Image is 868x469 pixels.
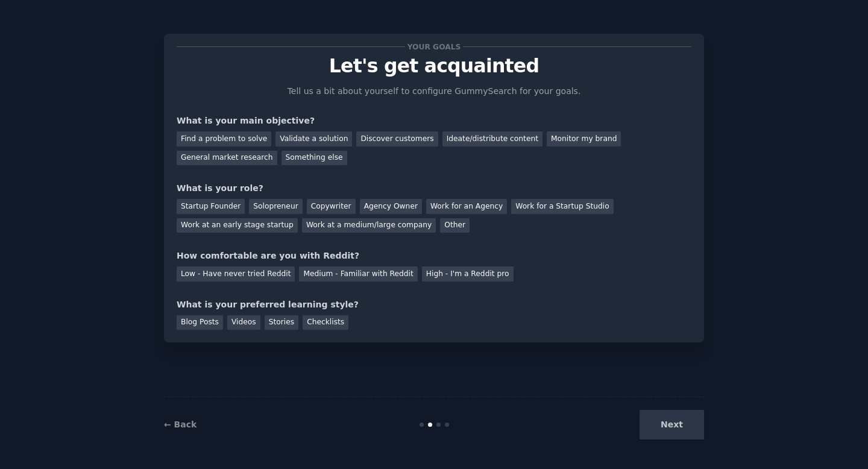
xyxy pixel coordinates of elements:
div: What is your role? [177,182,691,195]
div: Work for a Startup Studio [511,199,613,214]
div: Ideate/distribute content [442,131,542,146]
div: General market research [177,151,277,166]
div: What is your main objective? [177,115,691,127]
div: Blog Posts [177,315,223,330]
div: Agency Owner [360,199,422,214]
div: Monitor my brand [547,131,621,146]
div: Startup Founder [177,199,245,214]
div: High - I'm a Reddit pro [422,266,514,282]
p: Tell us a bit about yourself to configure GummySearch for your goals. [282,85,586,98]
a: ← Back [164,420,197,429]
div: How comfortable are you with Reddit? [177,250,691,262]
div: Videos [227,315,260,330]
div: Something else [281,151,347,166]
div: Other [440,218,470,233]
div: Copywriter [307,199,356,214]
div: What is your preferred learning style? [177,298,691,311]
span: Your goals [405,40,463,53]
div: Medium - Familiar with Reddit [299,266,417,282]
div: Work for an Agency [426,199,507,214]
div: Solopreneur [249,199,302,214]
div: Find a problem to solve [177,131,271,146]
div: Stories [265,315,298,330]
div: Low - Have never tried Reddit [177,266,295,282]
div: Work at an early stage startup [177,218,298,233]
div: Validate a solution [275,131,352,146]
p: Let's get acquainted [177,55,691,77]
div: Work at a medium/large company [302,218,436,233]
div: Checklists [303,315,348,330]
div: Discover customers [356,131,438,146]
